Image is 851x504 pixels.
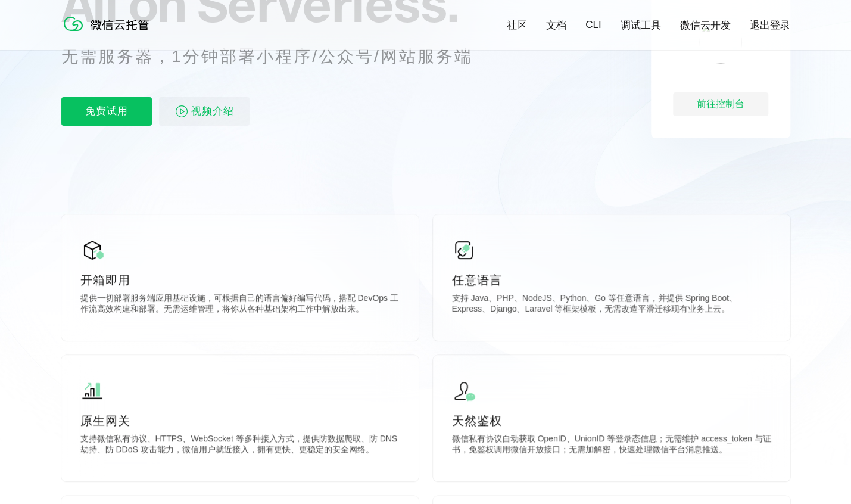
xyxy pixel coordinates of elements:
p: 支持微信私有协议、HTTPS、WebSocket 等多种接入方式，提供防数据爬取、防 DNS 劫持、防 DDoS 攻击能力，微信用户就近接入，拥有更快、更稳定的安全网络。 [80,434,400,458]
div: 前往控制台 [673,92,768,116]
span: 视频介绍 [191,97,234,126]
a: 社区 [507,18,527,32]
p: 原生网关 [80,412,400,429]
a: 微信云托管 [61,27,157,38]
a: CLI [585,19,601,31]
p: 免费试用 [61,97,152,126]
p: 无需服务器，1分钟部署小程序/公众号/网站服务端 [61,45,495,69]
p: 任意语言 [452,272,771,288]
p: 微信私有协议自动获取 OpenID、UnionID 等登录态信息；无需维护 access_token 与证书，免鉴权调用微信开放接口；无需加解密，快速处理微信平台消息推送。 [452,434,771,458]
a: 微信云开发 [680,18,731,32]
img: video_play.svg [174,104,189,119]
p: 开箱即用 [80,272,400,288]
a: 文档 [546,18,566,32]
p: 提供一切部署服务端应用基础设施，可根据自己的语言偏好编写代码，搭配 DevOps 工作流高效构建和部署。无需运维管理，将你从各种基础架构工作中解放出来。 [80,293,400,317]
a: 退出登录 [750,18,790,32]
a: 调试工具 [621,18,661,32]
p: 支持 Java、PHP、NodeJS、Python、Go 等任意语言，并提供 Spring Boot、Express、Django、Laravel 等框架模板，无需改造平滑迁移现有业务上云。 [452,293,771,317]
p: 天然鉴权 [452,412,771,429]
img: 微信云托管 [61,12,157,36]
